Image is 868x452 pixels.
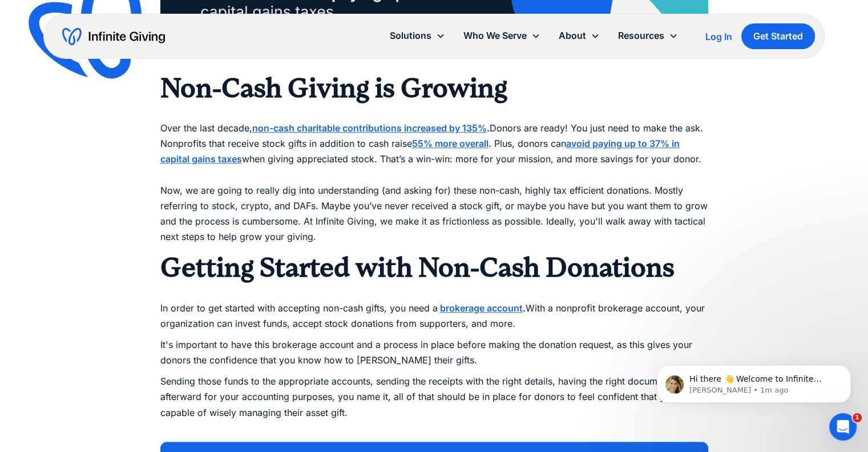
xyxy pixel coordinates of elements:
strong: . [523,302,526,314]
strong: Getting Started with Non-Cash Donations [160,251,675,283]
a: Log In [705,30,732,43]
a: home [62,27,165,46]
div: Solutions [390,28,431,43]
div: Who We Serve [454,23,550,48]
div: Resources [609,23,687,48]
div: Resources [618,28,664,43]
span: 1 [853,413,862,422]
a: non-cash charitable contributions increased by 135% [252,122,487,134]
iframe: Intercom live chat [829,413,857,441]
p: In order to get started with accepting non-cash gifts, you need a With a nonprofit brokerage acco... [160,285,708,331]
a: brokerage account [440,302,523,314]
div: About [559,28,586,43]
p: It's important to have this brokerage account and a process in place before making the donation r... [160,337,708,368]
iframe: Intercom notifications message [640,341,868,421]
strong: . [487,122,490,134]
a: Get Started [741,23,815,49]
strong: Non-Cash Giving is Growing [160,72,507,104]
div: About [550,23,609,48]
a: 55% more overall [412,138,488,149]
div: Solutions [381,23,454,48]
p: Over the last decade, Donors are ready! You just need to make the ask. Nonprofits that receive st... [160,105,708,245]
p: Sending those funds to the appropriate accounts, sending the receipts with the right details, hav... [160,374,708,436]
div: Log In [705,32,732,41]
div: Who We Serve [463,28,527,43]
